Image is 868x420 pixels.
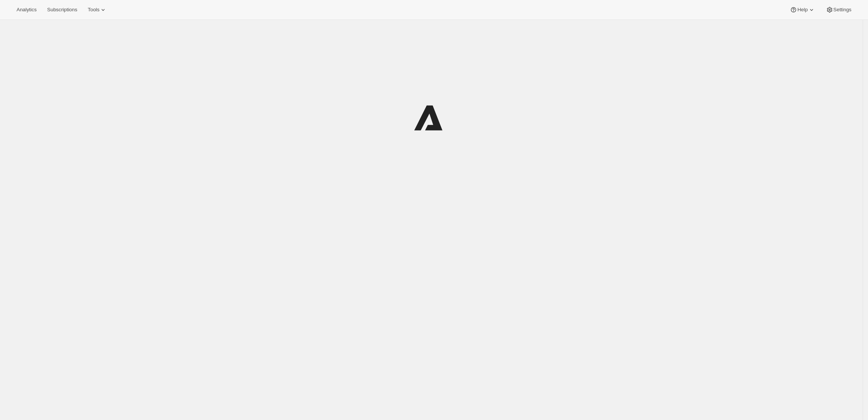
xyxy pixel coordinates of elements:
[47,7,77,13] span: Subscriptions
[821,5,856,15] button: Settings
[785,5,819,15] button: Help
[17,7,36,13] span: Analytics
[833,7,851,13] span: Settings
[12,5,41,15] button: Analytics
[83,5,111,15] button: Tools
[88,7,99,13] span: Tools
[43,5,82,15] button: Subscriptions
[797,7,807,13] span: Help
